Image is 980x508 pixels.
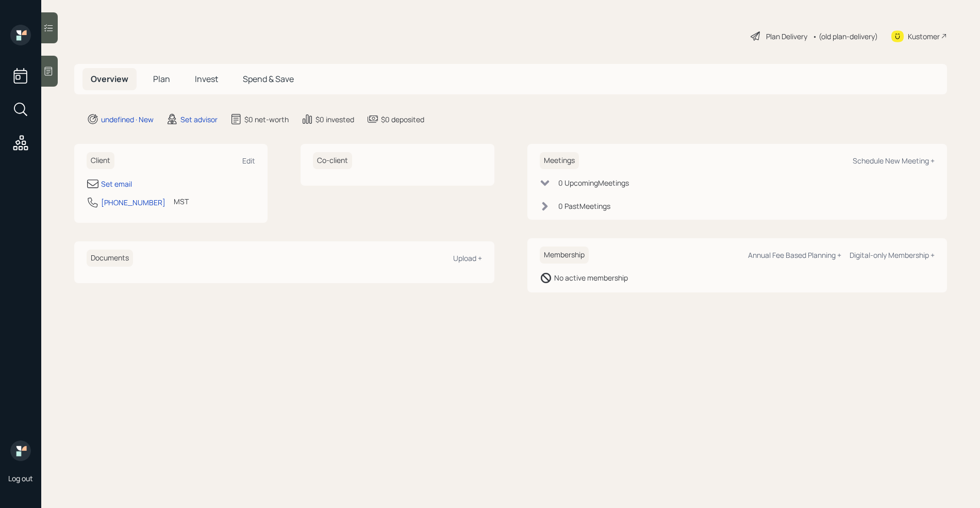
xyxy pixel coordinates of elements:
[244,114,289,125] div: $0 net-worth
[766,31,807,42] div: Plan Delivery
[540,152,579,169] h6: Meetings
[101,114,154,125] div: undefined · New
[554,272,628,283] div: No active membership
[558,177,629,188] div: 0 Upcoming Meeting s
[10,440,31,461] img: retirable_logo.png
[101,178,132,189] div: Set email
[87,250,133,267] h6: Documents
[313,152,352,169] h6: Co-client
[453,253,482,263] div: Upload +
[180,114,218,125] div: Set advisor
[101,197,165,208] div: [PHONE_NUMBER]
[853,156,935,166] div: Schedule New Meeting +
[540,247,589,264] h6: Membership
[748,250,841,260] div: Annual Fee Based Planning +
[243,73,294,85] span: Spend & Save
[908,31,940,42] div: Kustomer
[850,250,935,260] div: Digital-only Membership +
[195,73,218,85] span: Invest
[91,73,128,85] span: Overview
[812,31,878,42] div: • (old plan-delivery)
[153,73,170,85] span: Plan
[87,152,114,169] h6: Client
[315,114,354,125] div: $0 invested
[8,473,33,483] div: Log out
[381,114,424,125] div: $0 deposited
[174,196,189,207] div: MST
[558,201,610,211] div: 0 Past Meeting s
[242,156,255,166] div: Edit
